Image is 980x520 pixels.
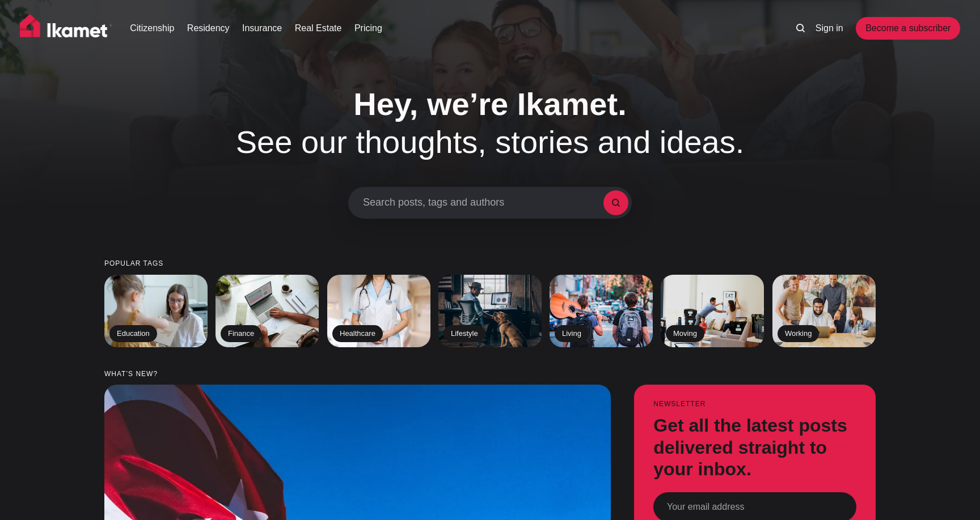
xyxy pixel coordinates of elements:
a: Insurance [242,22,282,35]
a: Citizenship [130,22,174,35]
img: Ikamet home [20,14,113,42]
h2: Healthcare [332,325,383,342]
a: Real Estate [295,22,342,35]
span: Hey, we’re Ikamet. [353,86,626,122]
a: Lifestyle [438,275,542,347]
a: Education [104,275,208,347]
h1: See our thoughts, stories and ideas. [201,85,779,161]
a: Moving [661,275,764,347]
a: Become a subscriber [856,17,960,40]
h2: Working [778,325,819,342]
a: Residency [187,22,230,35]
a: Finance [216,275,319,347]
a: Working [772,275,876,347]
a: Sign in [816,22,843,35]
small: Newsletter [653,400,856,408]
small: Popular tags [104,260,876,267]
h2: Education [109,325,157,342]
small: What’s new? [104,370,876,378]
h2: Finance [221,325,261,342]
a: Pricing [354,22,382,35]
h2: Moving [666,325,704,342]
span: Search posts, tags and authors [363,197,603,209]
h3: Get all the latest posts delivered straight to your inbox. [653,415,856,480]
a: Living [550,275,653,347]
h2: Living [555,325,589,342]
h2: Lifestyle [443,325,485,342]
a: Healthcare [327,275,430,347]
